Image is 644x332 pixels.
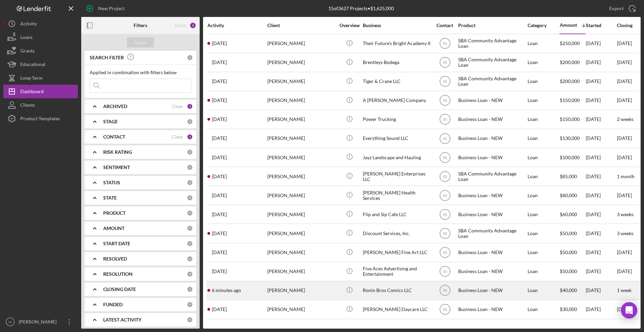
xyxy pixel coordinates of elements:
div: 0 [187,164,193,170]
div: SBA Community Advantage Loan [458,72,526,90]
b: CONTACT [103,134,125,140]
div: [DATE] [586,148,616,166]
div: Business Loan - NEW [458,263,526,281]
b: CLOSING DATE [103,287,136,292]
div: $130,000 [560,129,585,147]
div: Business [363,23,430,28]
time: 2025-08-18 12:03 [212,307,227,312]
div: Ronin Bros Comics LLC [363,282,430,299]
div: Five Aces Advertising and Entertainment [363,263,430,281]
button: Educational [3,58,78,71]
time: [DATE] [617,59,632,65]
div: Client [267,23,335,28]
div: Business Loan - NEW [458,110,526,128]
div: [PERSON_NAME] [267,129,335,147]
button: Export [602,2,641,15]
b: STAGE [103,119,118,124]
button: New Project [81,2,131,15]
div: [PERSON_NAME] [267,224,335,242]
div: [PERSON_NAME] [267,72,335,90]
div: $80,000 [560,186,585,204]
div: New Project [98,2,125,15]
button: Grants [3,44,78,58]
button: Loans [3,30,78,44]
div: Loan [528,263,559,281]
div: Discount Services, Inc. [363,224,430,242]
div: [DATE] [586,167,616,185]
div: 0 [187,210,193,216]
div: Loan [528,244,559,262]
div: 2 [190,22,196,29]
text: IN [443,41,447,46]
div: Open Intercom Messenger [621,302,637,318]
div: [PERSON_NAME] Fine Art LLC [363,244,430,262]
div: Loan [528,148,559,166]
div: 0 [187,119,193,125]
div: $60,000 [560,205,585,223]
time: [DATE] [617,78,632,84]
div: [PERSON_NAME] [267,148,335,166]
div: [PERSON_NAME] [267,244,335,262]
button: Activity [3,17,78,30]
a: Product Templates [3,112,78,125]
div: Export [609,2,624,15]
div: Business Loan - NEW [458,148,526,166]
div: Business Loan - NEW [458,282,526,299]
div: Educational [20,58,45,73]
time: [DATE] [617,97,632,103]
div: Loan [528,205,559,223]
text: IN [443,193,447,198]
div: [PERSON_NAME] [267,282,335,299]
div: Applied in combination with filters below [90,70,191,75]
div: 0 [187,317,193,323]
b: STATUS [103,180,120,185]
button: Apply [127,37,154,47]
div: 0 [187,271,193,277]
div: [PERSON_NAME] [267,35,335,53]
div: Activity [207,23,267,28]
time: 2025-08-19 21:08 [212,174,227,179]
time: 3 weeks [617,230,634,236]
div: [PERSON_NAME] [267,263,335,281]
div: Business Loan - NEW [458,91,526,109]
time: 1 month [617,173,635,179]
div: Contact [432,23,458,28]
div: 0 [187,286,193,292]
div: Loan [528,167,559,185]
div: Clients [20,98,35,113]
text: IN [443,79,447,84]
text: IN [443,269,447,274]
time: 2 weeks [617,116,634,122]
div: Apply [134,37,147,47]
div: Loan [528,224,559,242]
div: [DATE] [586,263,616,281]
time: 2025-04-25 12:19 [212,60,227,65]
div: Business Loan - NEW [458,300,526,318]
text: IN [443,136,447,141]
div: Tiger & Crane LLC [363,72,430,90]
div: [DATE] [586,129,616,147]
div: 0 [187,302,193,308]
time: 2025-08-19 15:20 [212,269,227,274]
div: $30,000 [560,300,585,318]
div: Everything Sound LLC [363,129,430,147]
b: RESOLUTION [103,271,133,277]
div: Loan [528,282,559,299]
time: 2025-07-28 14:16 [212,250,227,255]
b: RISK RATING [103,149,132,155]
div: Activity [20,17,37,32]
text: IN [443,212,447,217]
div: Product [458,23,526,28]
div: Overview [337,23,362,28]
div: [DATE] [586,110,616,128]
div: Loans [20,30,32,46]
div: 0 [187,241,193,247]
time: [DATE] [617,192,632,198]
div: [DATE] [586,72,616,90]
div: 1 [187,134,193,140]
text: IN [443,288,447,293]
div: Loan [528,110,559,128]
